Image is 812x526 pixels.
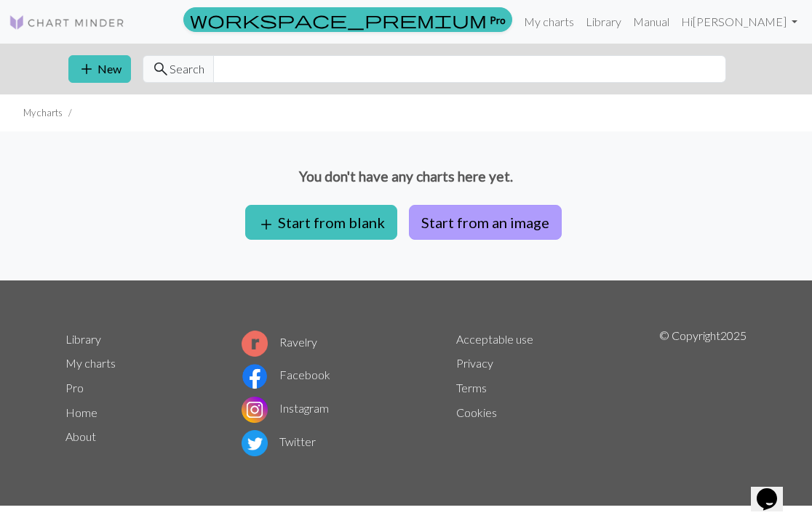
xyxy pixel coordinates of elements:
[409,205,562,240] button: Start from an image
[456,405,497,419] a: Cookies
[242,335,317,349] a: Ravelry
[245,205,397,240] button: Start from blank
[659,327,747,459] p: © Copyright 2025
[675,7,803,36] a: Hi[PERSON_NAME]
[183,7,512,32] a: Pro
[258,214,275,235] span: add
[456,332,533,346] a: Acceptable use
[9,14,125,31] img: Logo
[190,9,487,30] span: workspace_premium
[242,430,268,456] img: Twitter logo
[456,381,487,394] a: Terms
[65,381,84,394] a: Pro
[242,331,268,357] img: Ravelry logo
[242,434,316,448] a: Twitter
[456,356,493,370] a: Privacy
[152,59,170,79] span: search
[242,397,268,423] img: Instagram logo
[170,60,204,78] span: Search
[627,7,675,36] a: Manual
[65,356,116,370] a: My charts
[242,363,268,389] img: Facebook logo
[403,214,568,227] a: Start from an image
[580,7,627,36] a: Library
[68,55,131,83] button: New
[242,368,330,381] a: Facebook
[65,429,96,443] a: About
[23,106,63,120] li: My charts
[65,405,97,419] a: Home
[65,332,101,346] a: Library
[518,7,580,36] a: My charts
[78,59,95,79] span: add
[242,401,329,415] a: Instagram
[751,468,797,511] iframe: chat widget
